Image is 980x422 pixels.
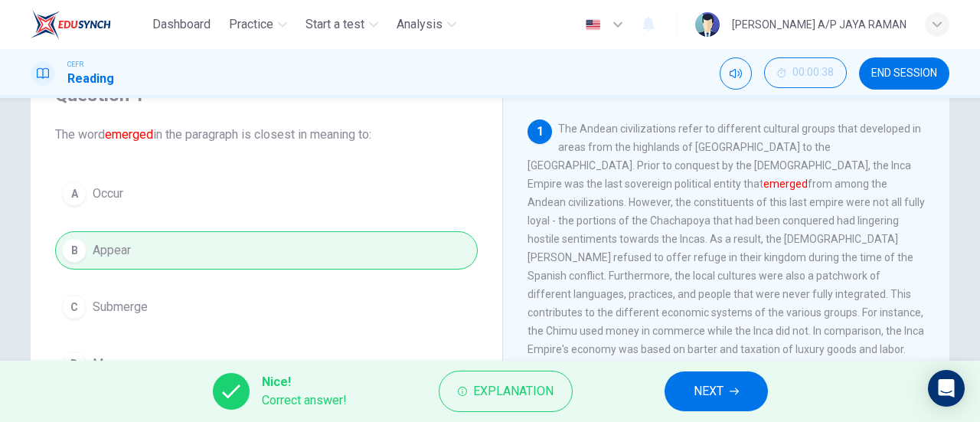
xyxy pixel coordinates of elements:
div: 1 [528,119,552,144]
span: Correct answer! [262,391,347,410]
span: Analysis [397,15,443,34]
img: EduSynch logo [31,9,111,40]
span: Practice [229,15,273,34]
button: Dashboard [146,11,217,38]
div: [PERSON_NAME] A/P JAYA RAMAN [732,15,906,34]
div: Mute [720,57,752,90]
span: CEFR [67,59,83,70]
button: Explanation [439,371,573,412]
span: Start a test [305,15,364,34]
span: The word in the paragraph is closest in meaning to: [55,126,478,144]
button: 00:00:38 [764,57,847,88]
span: NEXT [694,381,724,402]
span: END SESSION [871,67,937,80]
font: emerged [763,178,808,190]
button: END SESSION [859,57,949,90]
span: Nice! [262,373,347,391]
button: Practice [223,11,293,38]
h1: Reading [67,70,114,88]
span: Dashboard [152,15,211,34]
div: Open Intercom Messenger [928,370,965,407]
button: Analysis [390,11,462,38]
img: en [583,19,603,31]
button: Start a test [299,11,384,38]
button: NEXT [665,371,768,411]
div: Hide [764,57,847,90]
span: Explanation [473,381,554,402]
img: Profile picture [695,12,720,37]
a: EduSynch logo [31,9,146,40]
font: emerged [105,127,153,142]
span: 00:00:38 [792,67,834,79]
